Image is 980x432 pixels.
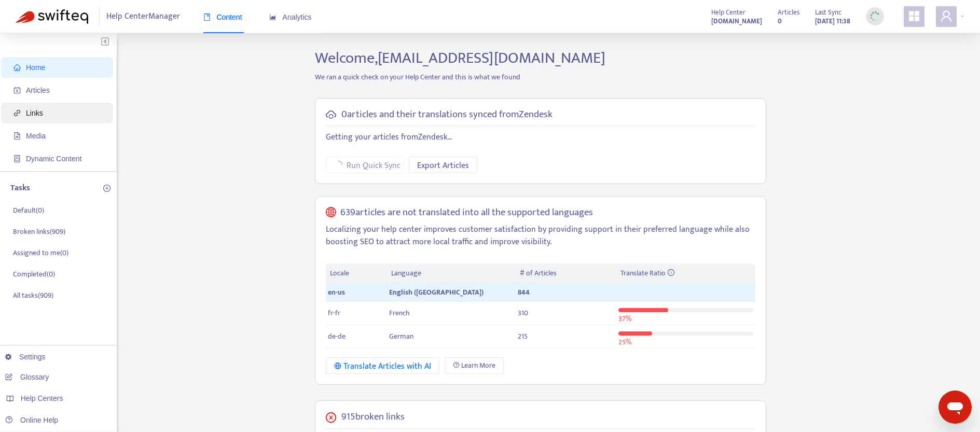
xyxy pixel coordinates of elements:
strong: [DATE] 11:38 [815,16,850,27]
span: Help Centers [21,394,63,402]
span: 310 [518,307,528,319]
p: Completed ( 0 ) [13,269,55,280]
p: Getting your articles from Zendesk ... [326,131,755,144]
span: Links [26,109,43,117]
span: 215 [518,330,528,342]
img: Swifteq [16,9,88,24]
span: book [203,13,211,21]
span: link [13,109,21,117]
th: Language [387,263,516,284]
span: Content [203,13,242,21]
p: Broken links ( 909 ) [13,226,65,237]
p: Localizing your help center improves customer satisfaction by providing support in their preferre... [326,224,755,248]
button: Run Quick Sync [326,157,404,173]
span: English ([GEOGRAPHIC_DATA]) [389,286,484,298]
span: en-us [328,286,345,298]
span: Help Center [711,7,746,18]
span: Articles [778,7,799,18]
strong: 0 [778,16,782,27]
span: 25 % [618,336,631,348]
span: close-circle [326,412,336,423]
span: cloud-sync [326,109,336,120]
span: user [940,10,953,22]
span: appstore [908,10,920,22]
th: # of Articles [516,263,616,284]
span: 37 % [618,313,631,325]
span: Home [26,63,45,72]
span: fr-fr [328,307,340,319]
span: file-image [13,132,21,140]
span: container [13,155,21,162]
div: Translate Articles with AI [334,360,431,373]
strong: [DOMAIN_NAME] [711,16,762,27]
span: Export Articles [417,159,469,172]
span: Analytics [269,13,312,21]
span: Articles [26,86,50,94]
span: 844 [518,286,530,298]
span: global [326,207,336,219]
span: de-de [328,330,346,342]
a: Online Help [5,416,58,424]
p: Default ( 0 ) [13,205,44,216]
img: sync_loading.0b5143dde30e3a21642e.gif [868,10,881,23]
button: Translate Articles with AI [326,357,439,374]
a: Glossary [5,373,49,381]
a: Settings [5,353,46,361]
a: Learn More [445,357,504,374]
span: loading [334,160,343,170]
h5: 0 articles and their translations synced from Zendesk [341,109,553,121]
a: [DOMAIN_NAME] [711,15,762,27]
p: All tasks ( 909 ) [13,290,53,301]
iframe: Button to launch messaging window, conversation in progress [938,391,972,424]
span: Welcome, [EMAIL_ADDRESS][DOMAIN_NAME] [315,45,605,71]
div: Translate Ratio [620,268,751,279]
span: home [13,64,21,71]
p: Assigned to me ( 0 ) [13,247,68,258]
span: Learn More [461,360,495,371]
h5: 915 broken links [341,411,405,423]
p: We ran a quick check on your Help Center and this is what we found [307,72,774,82]
h5: 639 articles are not translated into all the supported languages [340,207,593,219]
span: Help Center Manager [106,7,180,26]
span: German [389,330,413,342]
p: Tasks [10,182,30,194]
span: Last Sync [815,7,841,18]
span: Run Quick Sync [347,159,401,172]
span: Media [26,132,46,140]
span: Dynamic Content [26,155,81,163]
span: French [389,307,410,319]
th: Locale [326,263,387,284]
span: area-chart [269,13,277,21]
span: account-book [13,87,21,94]
span: plus-circle [103,185,111,192]
button: Export Articles [409,157,477,173]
